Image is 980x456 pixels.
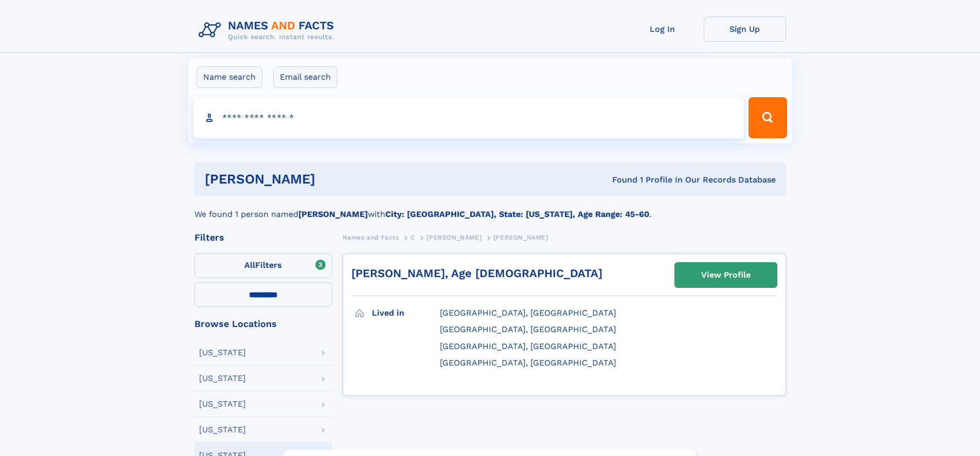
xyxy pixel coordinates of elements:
[411,231,415,244] a: C
[372,304,440,322] h3: Lived in
[199,400,246,408] div: [US_STATE]
[205,173,464,186] h1: [PERSON_NAME]
[385,209,649,219] b: City: [GEOGRAPHIC_DATA], State: [US_STATE], Age Range: 45-60
[199,349,246,357] div: [US_STATE]
[440,341,616,351] span: [GEOGRAPHIC_DATA], [GEOGRAPHIC_DATA]
[464,174,776,186] div: Found 1 Profile In Our Records Database
[194,253,332,278] label: Filters
[273,66,337,88] label: Email search
[298,209,368,219] b: [PERSON_NAME]
[749,97,787,138] button: Search Button
[194,233,332,242] div: Filters
[440,324,616,334] span: [GEOGRAPHIC_DATA], [GEOGRAPHIC_DATA]
[426,231,482,244] a: [PERSON_NAME]
[199,374,246,382] div: [US_STATE]
[493,234,548,241] span: [PERSON_NAME]
[194,319,332,329] div: Browse Locations
[197,66,262,88] label: Name search
[701,263,751,287] div: View Profile
[704,16,786,42] a: Sign Up
[194,196,786,221] div: We found 1 person named with .
[244,260,255,270] span: All
[426,234,482,241] span: [PERSON_NAME]
[194,16,343,44] img: Logo Names and Facts
[440,358,616,368] span: [GEOGRAPHIC_DATA], [GEOGRAPHIC_DATA]
[199,426,246,434] div: [US_STATE]
[621,16,704,42] a: Log In
[193,97,744,138] input: search input
[411,234,415,241] span: C
[440,308,616,318] span: [GEOGRAPHIC_DATA], [GEOGRAPHIC_DATA]
[351,267,602,280] a: [PERSON_NAME], Age [DEMOGRAPHIC_DATA]
[675,263,777,287] a: View Profile
[343,231,399,244] a: Names and Facts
